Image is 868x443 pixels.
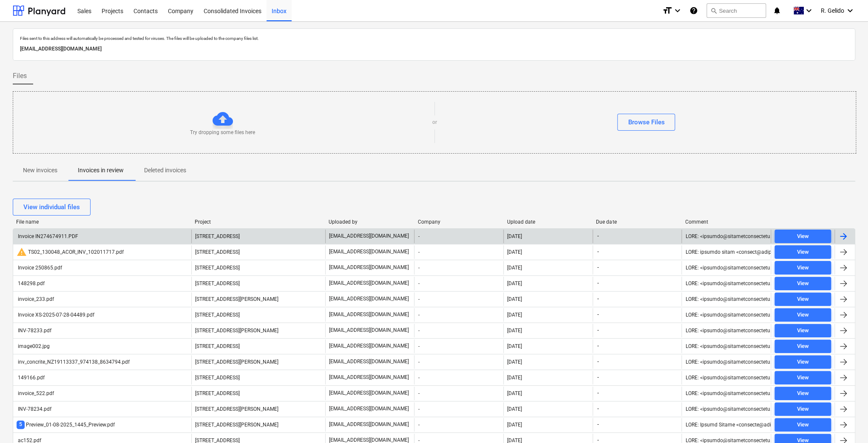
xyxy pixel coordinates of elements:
[773,6,781,16] i: notifications
[17,312,94,318] div: Invoice XS-2025-07-28-04489.pdf
[414,387,503,400] div: -
[17,233,78,239] div: Invoice IN274674911.PDF
[596,421,600,428] span: -
[16,219,188,225] div: File name
[17,296,54,302] div: invoice_233.pdf
[804,6,814,16] i: keyboard_arrow_down
[596,233,600,240] span: -
[774,245,831,259] button: View
[414,355,503,369] div: -
[706,3,766,18] button: Search
[797,310,808,320] div: View
[797,326,808,336] div: View
[507,219,589,225] div: Upload date
[507,375,522,381] div: [DATE]
[797,263,808,273] div: View
[13,199,91,216] button: View individual files
[17,328,51,334] div: INV-78233.pdf
[195,312,240,318] span: 38 Murralong Avenue Five Dock
[825,402,868,443] div: Chat Widget
[414,261,503,275] div: -
[414,371,503,384] div: -
[329,311,409,318] p: [EMAIL_ADDRESS][DOMAIN_NAME]
[821,7,844,14] span: R. Gelido
[23,166,57,175] p: New invoices
[414,418,503,432] div: -
[17,390,54,396] div: invoice_522.pdf
[672,6,683,16] i: keyboard_arrow_down
[507,280,522,286] div: [DATE]
[596,295,600,303] span: -
[414,402,503,416] div: -
[774,355,831,369] button: View
[414,339,503,353] div: -
[17,359,130,365] div: inv_concrite_NZ19113337_974138_8634794.pdf
[797,342,808,351] div: View
[329,280,409,287] p: [EMAIL_ADDRESS][DOMAIN_NAME]
[797,232,808,241] div: View
[596,342,600,350] span: -
[329,390,409,397] p: [EMAIL_ADDRESS][DOMAIN_NAME]
[329,374,409,381] p: [EMAIL_ADDRESS][DOMAIN_NAME]
[507,359,522,365] div: [DATE]
[710,7,717,14] span: search
[195,265,240,271] span: 27 Glenarvon Street, Strathfield
[195,422,278,428] span: 3 Emmerick Street, Lilyfield
[20,36,848,41] p: Files sent to this address will automatically be processed and tested for viruses. The files will...
[414,324,503,337] div: -
[507,328,522,334] div: [DATE]
[774,308,831,322] button: View
[195,249,240,255] span: 38 Murralong Avenue Five Dock
[596,280,600,287] span: -
[797,247,808,257] div: View
[774,324,831,337] button: View
[17,247,27,257] span: warning
[195,328,278,334] span: 8 Chapman Street, Gladesville
[596,358,600,365] span: -
[17,265,62,271] div: Invoice 250865.pdf
[17,375,45,381] div: 149166.pdf
[596,405,600,412] span: -
[797,389,808,398] div: View
[417,219,500,225] div: Company
[195,280,240,286] span: 38 Murralong Avenue Five Dock
[414,308,503,322] div: -
[414,230,503,243] div: -
[797,357,808,367] div: View
[507,406,522,412] div: [DATE]
[195,233,240,239] span: 16 Riverside Ave Putney
[507,390,522,396] div: [DATE]
[774,371,831,384] button: View
[507,233,522,239] div: [DATE]
[195,359,278,365] span: 8 Chapman Street, Gladesville
[195,219,322,225] div: Project
[329,421,409,428] p: [EMAIL_ADDRESS][DOMAIN_NAME]
[797,294,808,304] div: View
[774,418,831,432] button: View
[17,280,45,286] div: 148298.pdf
[329,358,409,365] p: [EMAIL_ADDRESS][DOMAIN_NAME]
[507,343,522,349] div: [DATE]
[596,264,600,271] span: -
[774,292,831,306] button: View
[507,249,522,255] div: [DATE]
[195,296,278,302] span: 8 Chapman Street, Gladesville
[507,312,522,318] div: [DATE]
[329,327,409,334] p: [EMAIL_ADDRESS][DOMAIN_NAME]
[195,390,240,396] span: 2 Kaga Place, Marsfield
[20,45,848,53] p: [EMAIL_ADDRESS][DOMAIN_NAME]
[596,327,600,334] span: -
[414,292,503,306] div: -
[329,405,409,412] p: [EMAIL_ADDRESS][DOMAIN_NAME]
[78,166,124,175] p: Invoices in review
[507,422,522,428] div: [DATE]
[628,117,664,128] div: Browse Files
[23,202,80,213] div: View individual files
[689,6,698,16] i: Knowledge base
[13,91,856,154] div: Try dropping some files hereorBrowse Files
[17,406,51,412] div: INV-78234.pdf
[329,295,409,303] p: [EMAIL_ADDRESS][DOMAIN_NAME]
[190,129,255,136] p: Try dropping some files here
[774,402,831,416] button: View
[596,248,600,255] span: -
